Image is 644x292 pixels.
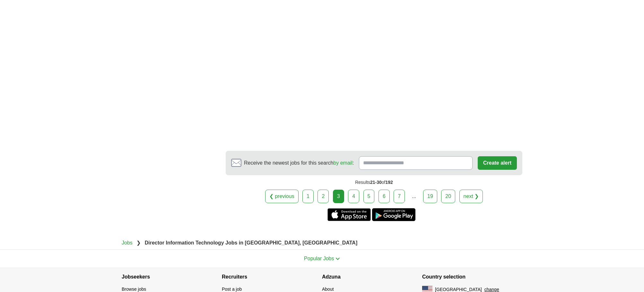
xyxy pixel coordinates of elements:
a: 20 [441,190,455,203]
span: Receive the newest jobs for this search : [244,159,354,167]
a: ❮ previous [265,190,299,203]
div: ... [408,190,421,203]
span: 192 [385,180,393,185]
a: next ❯ [459,190,483,203]
a: 6 [379,190,390,203]
img: toggle icon [335,257,340,260]
a: Jobs [122,240,133,245]
a: 5 [363,190,375,203]
a: 2 [318,190,329,203]
span: 21-30 [370,180,382,185]
span: ❯ [136,240,141,245]
div: 3 [333,190,344,203]
div: Results of [226,175,522,190]
span: Popular Jobs [304,256,334,261]
a: 4 [348,190,359,203]
button: Create alert [478,156,517,170]
a: 1 [302,190,314,203]
a: About [322,287,334,292]
a: 7 [394,190,405,203]
a: Get the Android app [372,208,415,221]
a: Post a job [222,287,242,292]
a: Get the iPhone app [327,208,371,221]
a: by email [333,160,352,166]
strong: Director Information Technology Jobs in [GEOGRAPHIC_DATA], [GEOGRAPHIC_DATA] [145,240,358,245]
h4: Country selection [422,268,522,286]
a: Browse jobs [122,287,146,292]
a: 19 [423,190,437,203]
